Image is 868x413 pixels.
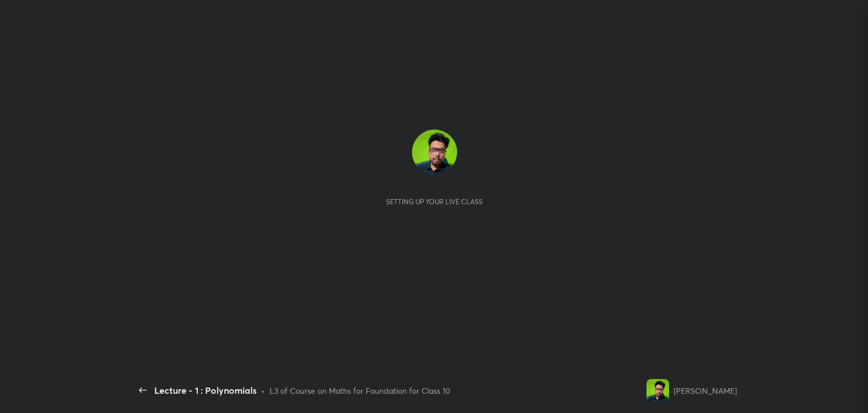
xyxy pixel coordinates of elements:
div: Lecture - 1 : Polynomials [154,384,257,397]
div: L3 of Course on Maths for Foundation for Class 10 [270,385,450,397]
img: 88146f61898444ee917a4c8c56deeae4.jpg [412,130,457,175]
img: 88146f61898444ee917a4c8c56deeae4.jpg [646,379,669,402]
div: [PERSON_NAME] [674,385,737,397]
div: Setting up your live class [386,197,483,206]
div: • [261,385,265,397]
